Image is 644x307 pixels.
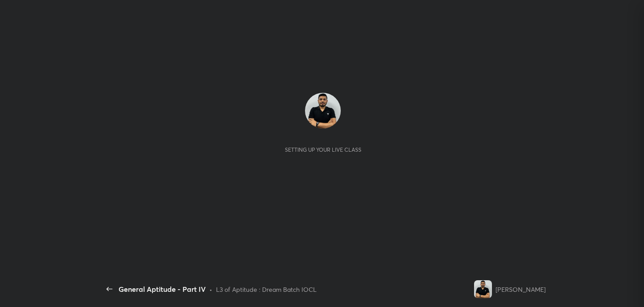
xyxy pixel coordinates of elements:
div: L3 of Aptitude : Dream Batch IOCL [216,285,317,294]
div: Setting up your live class [285,146,361,153]
div: • [209,285,212,294]
div: General Aptitude - Part IV [119,284,206,295]
img: 9107ca6834834495b00c2eb7fd6a1f67.jpg [305,93,341,129]
div: [PERSON_NAME] [496,285,546,294]
img: 9107ca6834834495b00c2eb7fd6a1f67.jpg [474,280,492,298]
